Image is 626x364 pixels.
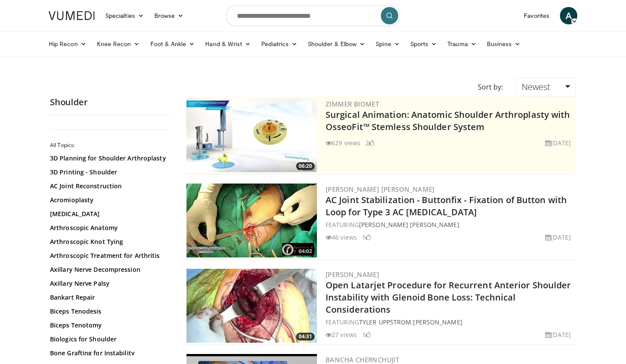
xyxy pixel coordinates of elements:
[226,5,400,26] input: Search topics, interventions
[49,11,95,20] img: VuMedi Logo
[92,35,145,53] a: Knee Recon
[200,35,256,53] a: Hand & Wrist
[50,279,167,288] a: Axillary Nerve Palsy
[326,317,574,327] div: FEATURING ,
[326,220,574,229] div: FEATURING
[326,270,379,279] a: [PERSON_NAME]
[326,279,571,315] a: Open Latarjet Procedure for Recurrent Anterior Shoulder Instability with Glenoid Bone Loss: Techn...
[256,35,303,53] a: Pediatrics
[326,194,567,218] a: AC Joint Stabilization - Buttonfix - Fixation of Button with Loop for Type 3 AC [MEDICAL_DATA]
[522,81,550,93] span: Newest
[545,330,571,339] li: [DATE]
[50,321,167,330] a: Biceps Tenotomy
[50,196,167,204] a: Acromioplasty
[186,98,317,172] img: 84e7f812-2061-4fff-86f6-cdff29f66ef4.300x170_q85_crop-smart_upscale.jpg
[50,182,167,190] a: AC Joint Reconstruction
[50,168,167,177] a: 3D Printing - Shoulder
[405,35,443,53] a: Sports
[50,293,167,302] a: Bankart Repair
[186,98,317,172] a: 06:20
[519,7,555,24] a: Favorites
[516,77,576,97] a: Newest
[186,184,317,257] a: 04:02
[296,247,315,255] span: 04:02
[326,100,379,108] a: Zimmer Biomet
[359,318,411,326] a: Tyler Uppstrom
[442,35,482,53] a: Trauma
[326,355,399,364] a: Bancha Chernchujit
[50,335,167,344] a: Biologics for Shoulder
[296,162,315,170] span: 06:20
[50,97,172,108] h2: Shoulder
[145,35,200,53] a: Foot & Ankle
[326,233,357,242] li: 46 views
[326,330,357,339] li: 27 views
[413,318,462,326] a: [PERSON_NAME]
[545,138,571,147] li: [DATE]
[50,210,167,218] a: [MEDICAL_DATA]
[50,349,167,357] a: Bone Grafting for Instability
[50,251,167,260] a: Arthroscopic Treatment for Arthritis
[50,224,167,232] a: Arthroscopic Anatomy
[560,7,577,24] a: A
[359,220,460,229] a: [PERSON_NAME] [PERSON_NAME]
[482,35,526,53] a: Business
[50,154,167,163] a: 3D Planning for Shoulder Arthroplasty
[362,330,371,339] li: 1
[50,142,170,149] h2: All Topics:
[326,138,360,147] li: 629 views
[545,233,571,242] li: [DATE]
[43,35,92,53] a: Hip Recon
[149,7,189,24] a: Browse
[326,109,570,133] a: Surgical Animation: Anatomic Shoulder Arthroplasty with OsseoFit™ Stemless Shoulder System
[50,307,167,316] a: Biceps Tenodesis
[471,77,509,97] div: Sort by:
[50,237,167,246] a: Arthroscopic Knot Tying
[186,269,317,343] a: 04:31
[362,233,371,242] li: 1
[370,35,405,53] a: Spine
[366,138,374,147] li: 2
[186,184,317,257] img: c2f644dc-a967-485d-903d-283ce6bc3929.300x170_q85_crop-smart_upscale.jpg
[296,333,315,341] span: 04:31
[303,35,370,53] a: Shoulder & Elbow
[100,7,149,24] a: Specialties
[50,265,167,274] a: Axillary Nerve Decompression
[326,185,435,194] a: [PERSON_NAME] [PERSON_NAME]
[186,269,317,343] img: 2b2da37e-a9b6-423e-b87e-b89ec568d167.300x170_q85_crop-smart_upscale.jpg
